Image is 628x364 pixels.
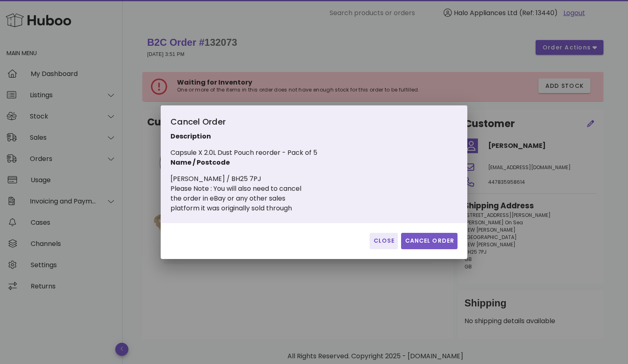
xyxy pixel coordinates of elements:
[170,184,354,213] div: Please Note : You will also need to cancel the order in eBay or any other sales platform it was o...
[370,233,398,249] button: Close
[401,233,458,249] button: Cancel Order
[373,237,395,245] span: Close
[170,132,354,141] p: Description
[170,158,354,167] p: Name / Postcode
[170,115,354,213] div: Capsule X 2.0L Dust Pouch reorder - Pack of 5 [PERSON_NAME] / BH25 7PJ
[404,237,454,245] span: Cancel Order
[170,115,354,132] div: Cancel Order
